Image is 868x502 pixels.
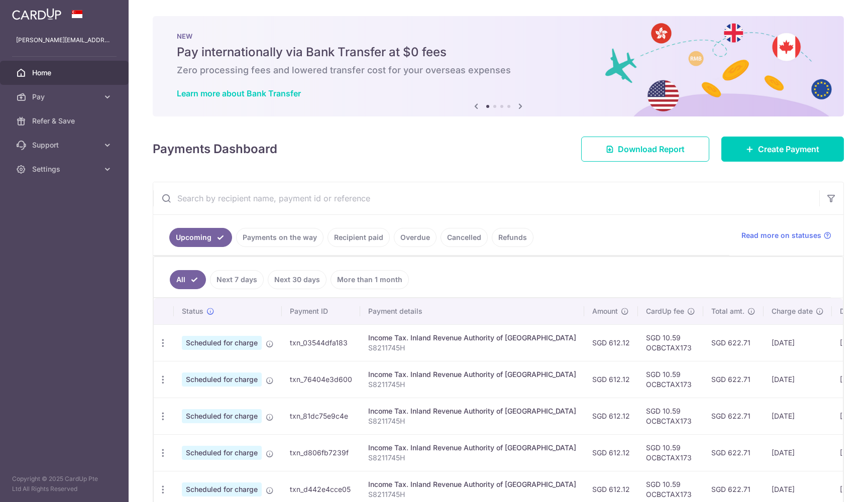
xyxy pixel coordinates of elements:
[177,64,820,76] h6: Zero processing fees and lowered transfer cost for your overseas expenses
[282,434,360,471] td: txn_d806fb7239f
[581,137,709,162] a: Download Report
[177,44,820,60] h5: Pay internationally via Bank Transfer at $0 fees
[703,324,764,361] td: SGD 622.71
[368,489,576,499] p: S8211745H
[646,306,684,316] span: CardUp fee
[282,361,360,398] td: txn_76404e3d600
[764,398,832,434] td: [DATE]
[177,32,820,40] p: NEW
[328,228,390,247] a: Recipient paid
[32,92,98,102] span: Pay
[368,343,576,353] p: S8211745H
[638,434,703,471] td: SGD 10.59 OCBCTAX173
[772,306,813,316] span: Charge date
[584,361,638,398] td: SGD 612.12
[170,270,206,289] a: All
[703,361,764,398] td: SGD 622.71
[368,333,576,343] div: Income Tax. Inland Revenue Authority of [GEOGRAPHIC_DATA]
[210,270,264,289] a: Next 7 days
[182,372,262,387] span: Scheduled for charge
[182,446,262,460] span: Scheduled for charge
[741,230,831,240] a: Read more on statuses
[282,398,360,434] td: txn_81dc75e9c4e
[741,230,821,240] span: Read more on statuses
[764,361,832,398] td: [DATE]
[12,8,61,20] img: CardUp
[368,380,576,390] p: S8211745H
[584,324,638,361] td: SGD 612.12
[764,434,832,471] td: [DATE]
[32,140,98,150] span: Support
[394,228,437,247] a: Overdue
[360,298,584,324] th: Payment details
[153,182,819,214] input: Search by recipient name, payment id or reference
[764,324,832,361] td: [DATE]
[268,270,327,289] a: Next 30 days
[584,434,638,471] td: SGD 612.12
[32,116,98,126] span: Refer & Save
[638,361,703,398] td: SGD 10.59 OCBCTAX173
[592,306,618,316] span: Amount
[703,434,764,471] td: SGD 622.71
[368,479,576,489] div: Income Tax. Inland Revenue Authority of [GEOGRAPHIC_DATA]
[368,443,576,453] div: Income Tax. Inland Revenue Authority of [GEOGRAPHIC_DATA]
[182,336,262,350] span: Scheduled for charge
[492,228,533,247] a: Refunds
[236,228,323,247] a: Payments on the way
[584,398,638,434] td: SGD 612.12
[182,306,203,316] span: Status
[721,137,844,162] a: Create Payment
[618,143,685,155] span: Download Report
[153,16,844,116] img: Bank transfer banner
[368,416,576,426] p: S8211745H
[368,406,576,416] div: Income Tax. Inland Revenue Authority of [GEOGRAPHIC_DATA]
[32,68,98,78] span: Home
[32,164,98,174] span: Settings
[153,140,277,158] h4: Payments Dashboard
[711,306,744,316] span: Total amt.
[282,298,360,324] th: Payment ID
[638,398,703,434] td: SGD 10.59 OCBCTAX173
[703,398,764,434] td: SGD 622.71
[331,270,409,289] a: More than 1 month
[182,409,262,423] span: Scheduled for charge
[368,369,576,380] div: Income Tax. Inland Revenue Authority of [GEOGRAPHIC_DATA]
[177,88,301,98] a: Learn more about Bank Transfer
[169,228,232,247] a: Upcoming
[282,324,360,361] td: txn_03544dfa183
[16,35,113,45] p: [PERSON_NAME][EMAIL_ADDRESS][DOMAIN_NAME]
[182,482,262,496] span: Scheduled for charge
[758,143,819,155] span: Create Payment
[441,228,488,247] a: Cancelled
[368,453,576,463] p: S8211745H
[638,324,703,361] td: SGD 10.59 OCBCTAX173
